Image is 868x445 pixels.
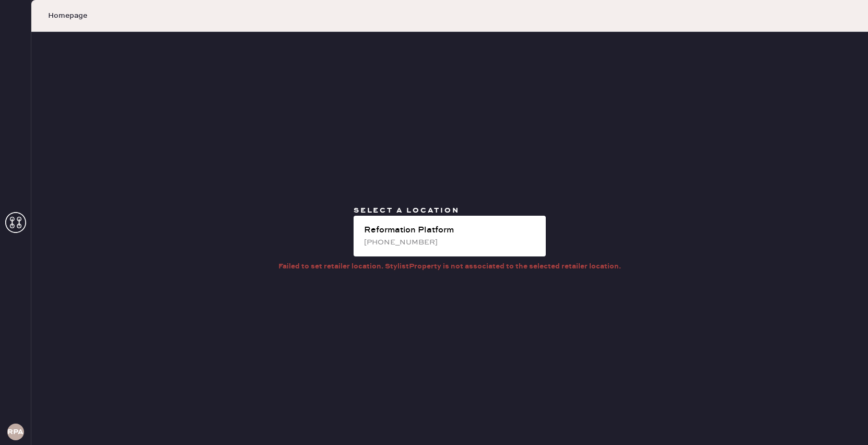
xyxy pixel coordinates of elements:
[364,224,537,237] div: Reformation Platform
[7,428,24,436] h3: RPA
[354,206,460,215] span: Select a location
[818,398,863,443] iframe: Front Chat
[278,261,621,272] div: Failed to set retailer location. StylistProperty is not associated to the selected retailer locat...
[364,237,537,248] div: [PHONE_NUMBER]
[48,10,87,21] span: Homepage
